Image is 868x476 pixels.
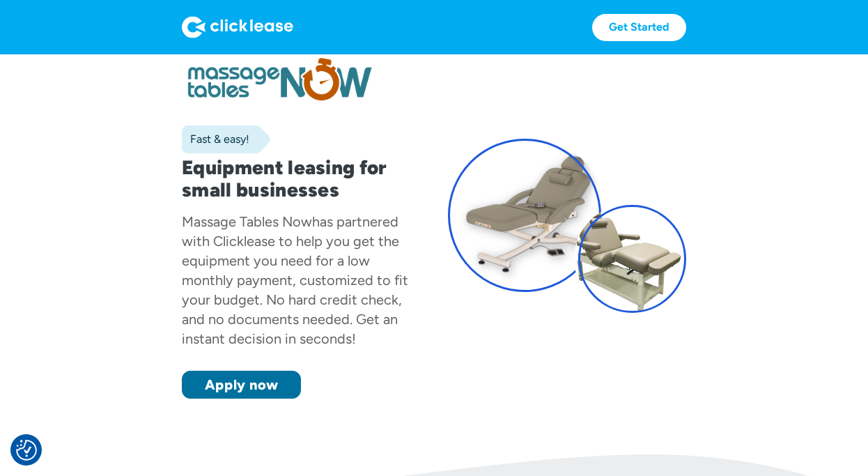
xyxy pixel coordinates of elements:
a: Get Started [592,14,686,41]
div: Massage Tables Now [182,213,312,230]
div: Fast & easy! [182,132,249,146]
button: Consent Preferences [16,440,37,461]
h1: Equipment leasing for small businesses [182,156,420,201]
div: has partnered with Clicklease to help you get the equipment you need for a low monthly payment, c... [182,213,408,347]
img: Revisit consent button [16,440,37,461]
img: Logo [182,16,293,38]
a: Apply now [182,371,301,399]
